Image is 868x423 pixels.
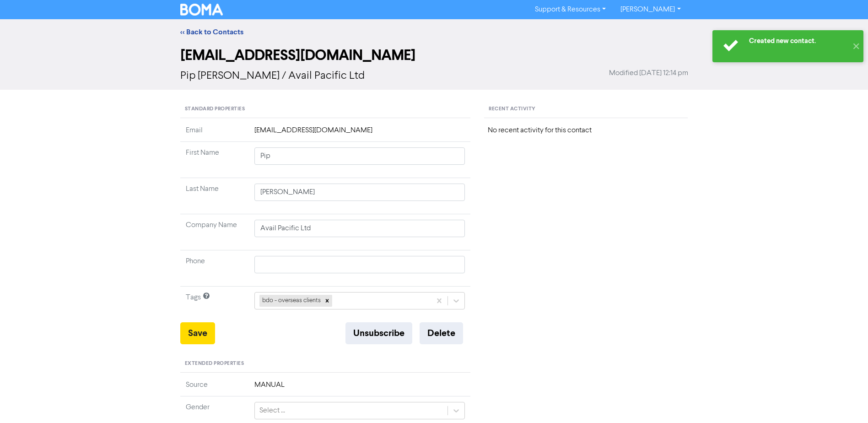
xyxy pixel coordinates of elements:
[180,142,249,178] td: First Name
[180,4,223,16] img: BOMA Logo
[180,70,365,81] span: Pip [PERSON_NAME] / Avail Pacific Ltd
[249,125,471,142] td: [EMAIL_ADDRESS][DOMAIN_NAME]
[180,47,688,64] h2: [EMAIL_ADDRESS][DOMAIN_NAME]
[613,2,688,17] a: [PERSON_NAME]
[609,68,688,79] span: Modified [DATE] 12:14 pm
[180,380,249,396] td: Source
[484,101,688,118] div: Recent Activity
[180,355,471,373] div: Extended Properties
[180,322,215,344] button: Save
[249,380,471,396] td: MANUAL
[180,250,249,287] td: Phone
[180,287,249,323] td: Tags
[180,178,249,214] td: Last Name
[259,405,285,416] div: Select ...
[753,324,868,423] iframe: Chat Widget
[420,322,463,344] button: Delete
[180,214,249,250] td: Company Name
[528,2,613,17] a: Support & Resources
[749,36,847,46] div: Created new contact.
[345,322,412,344] button: Unsubscribe
[180,101,471,118] div: Standard Properties
[180,125,249,142] td: Email
[259,295,322,307] div: bdo - overseas clients
[180,27,243,37] a: << Back to Contacts
[488,125,684,136] div: No recent activity for this contact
